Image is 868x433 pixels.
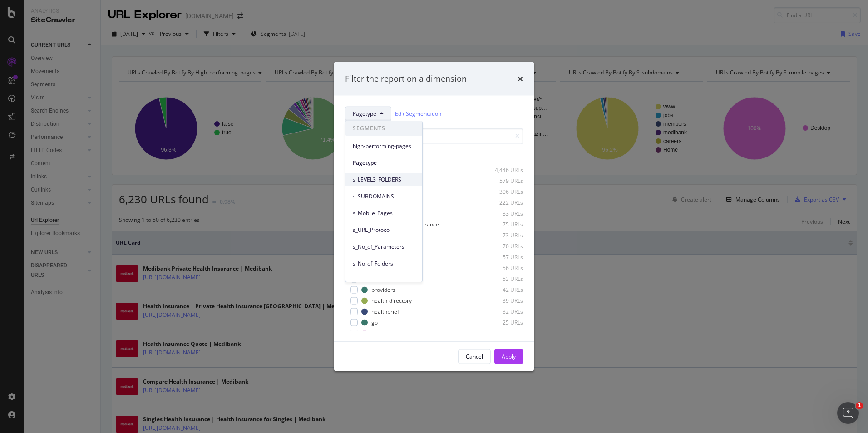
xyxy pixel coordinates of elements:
[478,286,523,294] div: 42 URLs
[478,319,523,326] div: 25 URLs
[478,242,523,250] div: 70 URLs
[345,73,467,85] div: Filter the report on a dimension
[345,128,523,144] input: Search
[478,330,523,337] div: 21 URLs
[353,209,415,217] span: s_Mobile_Pages
[353,110,376,118] span: Pagetype
[478,264,523,272] div: 56 URLs
[353,142,415,150] span: high-performing-pages
[371,308,399,315] div: healthbrief
[478,177,523,185] div: 579 URLs
[353,176,415,184] span: s_LEVEL3_FOLDERS
[353,159,415,167] span: Pagetype
[478,210,523,217] div: 83 URLs
[478,221,523,228] div: 75 URLs
[371,319,378,326] div: go
[371,286,395,294] div: providers
[478,231,523,239] div: 73 URLs
[395,109,441,118] a: Edit Segmentation
[494,349,523,364] button: Apply
[353,192,415,201] span: s_SUBDOMAINS
[502,353,516,360] div: Apply
[345,106,391,121] button: Pagetype
[478,166,523,174] div: 4,446 URLs
[371,330,406,337] div: life-insurance
[466,353,483,360] div: Cancel
[458,349,491,364] button: Cancel
[478,188,523,196] div: 306 URLs
[478,308,523,315] div: 32 URLs
[334,62,534,371] div: modal
[353,243,415,251] span: s_No_of_Parameters
[353,276,415,285] span: s_URL_Length
[478,275,523,283] div: 53 URLs
[518,73,523,85] div: times
[345,151,523,159] div: Select all data available
[478,199,523,207] div: 222 URLs
[353,226,415,234] span: s_URL_Protocol
[478,253,523,261] div: 57 URLs
[345,121,422,136] span: SEGMENTS
[837,402,859,424] iframe: Intercom live chat
[353,260,415,268] span: s_No_of_Folders
[856,402,863,409] span: 1
[478,297,523,305] div: 39 URLs
[371,297,412,305] div: health-directory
